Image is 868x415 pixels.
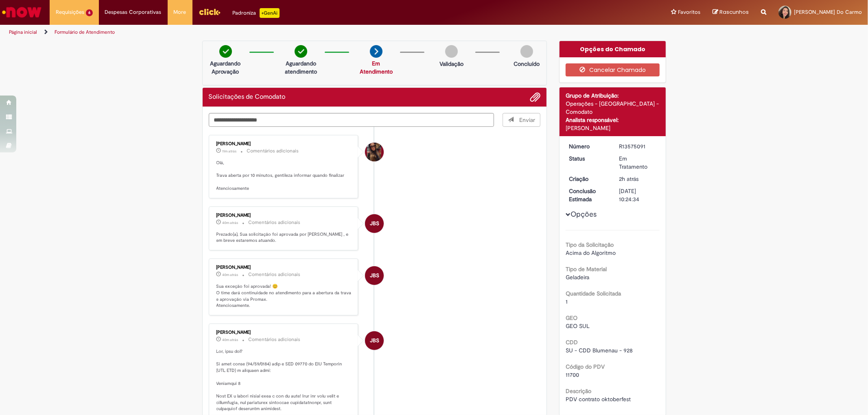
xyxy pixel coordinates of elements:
b: Descrição [566,387,591,395]
div: Desiree da Silva Germano [365,143,384,161]
div: Operações - [GEOGRAPHIC_DATA] - Comodato [566,100,660,116]
dt: Número [563,142,613,150]
span: 6 [86,9,93,16]
div: [PERSON_NAME] [216,141,352,146]
dt: Criação [563,175,613,183]
span: Despesas Corporativas [105,8,162,16]
span: JBS [370,214,379,233]
button: Cancelar Chamado [566,63,660,76]
img: arrow-next.png [370,45,383,58]
div: Jacqueline Batista Shiota [365,266,384,285]
img: img-circle-grey.png [520,45,533,58]
span: Rascunhos [719,8,749,16]
p: Aguardando atendimento [281,59,321,76]
span: PDV contrato oktoberfest [566,395,631,403]
time: 29/09/2025 10:24:29 [223,272,238,277]
p: Sua exceção foi aprovada! 😊 O time dará continuidade no atendimento para a abertura da trava e ap... [216,283,352,309]
a: Em Atendimento [360,60,393,75]
div: [DATE] 10:24:34 [619,187,657,203]
span: JBS [370,331,379,350]
button: Adicionar anexos [530,92,540,102]
div: [PERSON_NAME] [216,213,352,218]
span: Requisições [56,8,84,16]
small: Comentários adicionais [247,148,299,154]
div: Padroniza [233,8,280,18]
span: Favoritos [678,8,700,16]
span: 1 [566,298,568,305]
dt: Status [563,154,613,163]
img: ServiceNow [1,4,43,20]
span: 2h atrás [619,175,638,183]
a: Formulário de Atendimento [55,29,115,35]
p: Validação [439,60,464,68]
dt: Conclusão Estimada [563,187,613,203]
b: Código do PDV [566,363,605,370]
b: Quantidade Solicitada [566,290,621,297]
b: Tipo de Material [566,265,607,273]
div: 29/09/2025 08:54:30 [619,175,657,183]
span: 11700 [566,371,579,378]
small: Comentários adicionais [249,219,301,226]
time: 29/09/2025 10:24:23 [223,337,238,342]
span: 40m atrás [223,220,238,225]
img: check-circle-green.png [295,45,307,58]
img: click_logo_yellow_360x200.png [199,6,221,18]
time: 29/09/2025 08:54:30 [619,175,638,183]
div: [PERSON_NAME] [216,265,352,270]
time: 29/09/2025 10:53:46 [223,149,237,154]
div: Jacqueline Batista Shiota [365,214,384,233]
div: Em Tratamento [619,154,657,171]
textarea: Digite sua mensagem aqui... [209,113,494,127]
a: Rascunhos [713,9,749,16]
time: 29/09/2025 10:24:34 [223,220,238,225]
span: 40m atrás [223,272,238,277]
span: Geladeira [566,274,589,281]
p: Olá, Trava aberta por 10 minutos, gentileza informar quando finalizar Atenciosamente [216,160,352,192]
div: Grupo de Atribuição: [566,91,660,100]
small: Comentários adicionais [249,336,301,343]
b: CDD [566,339,578,346]
span: [PERSON_NAME] Do Carmo [794,9,862,15]
div: [PERSON_NAME] [216,330,352,335]
h2: Solicitações de Comodato Histórico de tíquete [209,93,286,101]
span: SU - CDD Blumenau - 928 [566,347,633,354]
span: 40m atrás [223,337,238,342]
div: Analista responsável: [566,116,660,124]
p: Aguardando Aprovação [206,59,245,76]
a: Página inicial [9,29,37,35]
p: Prezado(a), Sua solicitação foi aprovada por [PERSON_NAME] , e em breve estaremos atuando. [216,231,352,244]
b: Tipo da Solicitação [566,241,614,248]
div: R13575091 [619,142,657,150]
span: GEO SUL [566,322,590,330]
img: img-circle-grey.png [445,45,458,58]
div: [PERSON_NAME] [566,124,660,132]
span: 11m atrás [223,149,237,154]
div: Opções do Chamado [560,41,666,57]
small: Comentários adicionais [249,271,301,278]
span: JBS [370,266,379,285]
img: check-circle-green.png [219,45,232,58]
p: +GenAi [260,8,280,18]
div: Jacqueline Batista Shiota [365,331,384,350]
span: Acima do Algoritmo [566,249,616,256]
ul: Trilhas de página [6,25,573,40]
span: More [174,8,186,16]
b: GEO [566,314,577,322]
p: Concluído [514,60,540,68]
